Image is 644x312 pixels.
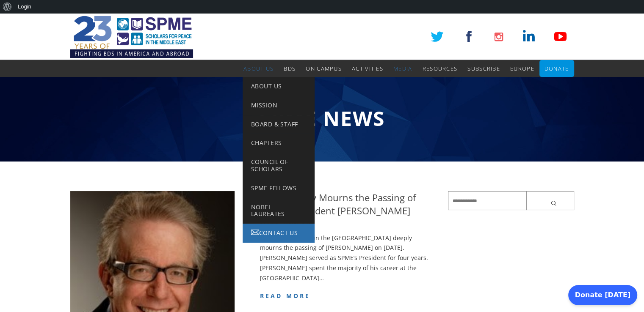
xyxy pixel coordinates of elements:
a: Nobel Laureates [243,198,315,224]
a: Chapters [243,134,315,153]
a: Donate [544,60,569,77]
span: BDS [284,65,296,72]
a: About Us [243,60,274,77]
a: Europe [510,60,534,77]
a: Board & Staff [243,115,315,134]
a: About Us [243,77,315,96]
a: BDS [284,60,296,77]
h4: SPME Deeply Mourns the Passing of Former President [PERSON_NAME] [260,191,435,217]
span: Resources [422,65,457,72]
span: SPME News [260,104,385,132]
a: Subscribe [467,60,500,77]
span: Media [393,65,412,72]
span: Contact Us [259,229,298,237]
a: Media [393,60,412,77]
span: Mission [251,101,277,109]
a: read more [260,292,311,300]
a: Council of Scholars [243,153,315,179]
span: Activities [352,65,383,72]
a: Contact Us [243,224,315,243]
span: Chapters [251,139,282,147]
a: On Campus [306,60,342,77]
span: SPME Fellows [251,184,296,192]
a: Resources [422,60,457,77]
span: Subscribe [467,65,500,72]
span: Europe [510,65,534,72]
span: Donate [544,65,569,72]
div: 0 [260,222,435,226]
p: Scholars for Peace in the [GEOGRAPHIC_DATA] deeply mourns the passing of [PERSON_NAME] on [DATE].... [260,233,435,283]
img: SPME [70,14,193,60]
span: Council of Scholars [251,158,288,173]
span: On Campus [306,65,342,72]
span: About Us [243,65,274,72]
span: Nobel Laureates [251,203,285,218]
a: Activities [352,60,383,77]
span: About Us [251,82,282,90]
a: Mission [243,96,315,115]
span: Board & Staff [251,120,298,128]
a: SPME Fellows [243,179,315,198]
